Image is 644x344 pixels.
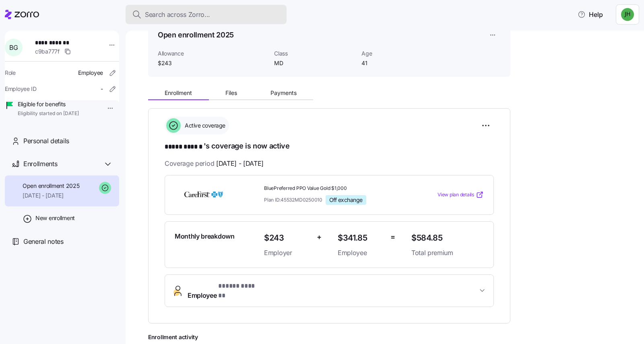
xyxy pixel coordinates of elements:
span: Age [361,49,442,58]
span: Search across Zorro... [145,10,210,20]
span: Active coverage [182,122,225,130]
span: $341.85 [338,231,384,245]
span: Employee ID [5,85,37,93]
span: B G [9,44,18,51]
span: $584.85 [411,231,484,245]
span: c9ba777f [35,47,60,56]
h1: 's coverage is now active [165,141,494,152]
span: Help [578,10,603,19]
span: Eligible for benefits [18,100,79,108]
span: MD [274,59,355,67]
span: Total premium [411,248,484,258]
span: Employee [78,69,103,77]
span: Monthly breakdown [175,231,235,241]
span: Personal details [23,136,69,146]
span: Class [274,49,355,58]
span: [DATE] - [DATE] [23,192,79,200]
span: Payments [270,90,297,96]
a: View plan details [438,191,484,199]
span: [DATE] - [DATE] [216,159,264,169]
span: Files [225,90,237,96]
span: + [317,231,322,243]
span: Role [5,69,16,77]
span: $243 [158,59,268,67]
img: CareFirst BlueCross BlueShield [175,185,233,204]
span: General notes [23,237,64,247]
span: Allowance [158,49,268,58]
span: Open enrollment 2025 [23,182,79,190]
span: Enrollment activity [148,333,510,341]
span: BluePreferred PPO Value Gold $1,000 [264,185,405,192]
button: Help [571,6,609,23]
span: - [101,85,103,93]
span: Employee [188,281,261,301]
span: Eligibility started on [DATE] [18,110,79,117]
span: Coverage period [165,159,264,169]
span: 41 [361,59,442,67]
span: View plan details [438,191,474,199]
span: = [390,231,395,243]
img: 83dd957e880777dc9055709fd1446d02 [621,8,634,21]
span: Enrollment [165,90,192,96]
button: Search across Zorro... [126,5,287,24]
span: New enrollment [35,214,75,222]
span: Plan ID: 45532MD0250010 [264,196,322,203]
span: $243 [264,231,310,245]
h1: Open enrollment 2025 [158,30,234,40]
span: Enrollments [23,159,57,169]
span: Employer [264,248,310,258]
span: Off exchange [329,196,363,204]
span: Employee [338,248,384,258]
